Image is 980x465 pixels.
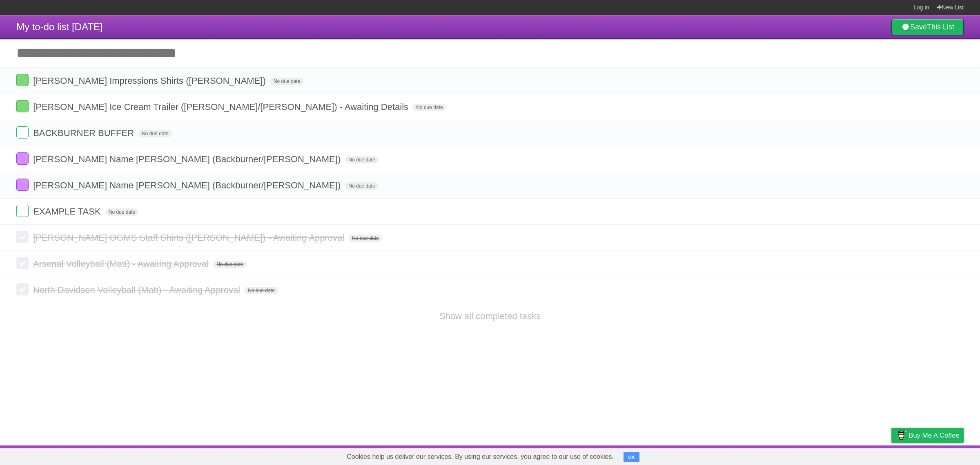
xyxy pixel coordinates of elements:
label: Done [16,100,29,112]
label: Done [16,74,29,86]
span: No due date [105,208,138,216]
a: Buy me a coffee [891,428,964,443]
label: Done [16,152,29,165]
a: Suggest a feature [912,447,964,463]
label: Done [16,126,29,139]
span: Buy me a coffee [909,428,960,443]
span: [PERSON_NAME] Name [PERSON_NAME] (Backburner/[PERSON_NAME]) [33,154,343,164]
a: About [783,447,800,463]
label: Done [16,231,29,243]
span: BACKBURNER BUFFER [33,128,136,138]
span: No due date [138,130,171,137]
span: No due date [349,235,382,242]
span: No due date [213,261,246,268]
span: EXAMPLE TASK [33,206,102,217]
img: Buy me a coffee [895,428,906,442]
label: Done [16,179,29,191]
a: Developers [810,447,843,463]
span: My to-do list [DATE] [16,21,103,32]
span: [PERSON_NAME] OGMS Staff Shirts ([PERSON_NAME]) - Awaiting Approval [33,232,346,243]
span: Arsenal Volleyball (Matt) - Awaiting Approval [33,259,211,269]
label: Done [16,257,29,269]
span: No due date [413,104,446,111]
span: No due date [345,182,378,190]
span: No due date [245,287,278,294]
label: Done [16,283,29,295]
span: No due date [345,156,378,163]
span: Cookies help us deliver our services. By using our services, you agree to our use of cookies. [339,449,622,465]
span: [PERSON_NAME] Name [PERSON_NAME] (Backburner/[PERSON_NAME]) [33,180,343,190]
label: Done [16,205,29,217]
a: Terms [853,447,871,463]
span: [PERSON_NAME] Ice Cream Trailer ([PERSON_NAME]/[PERSON_NAME]) - Awaiting Details [33,102,410,112]
button: OK [624,452,639,462]
span: North Davidson Volleyball (Matt) - Awaiting Approval [33,285,242,295]
a: SaveThis List [891,19,964,35]
span: [PERSON_NAME] Impressions Shirts ([PERSON_NAME]) [33,76,268,86]
a: Privacy [881,447,902,463]
span: No due date [270,78,303,85]
b: This List [927,23,954,31]
a: Show all completed tasks [439,311,541,321]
